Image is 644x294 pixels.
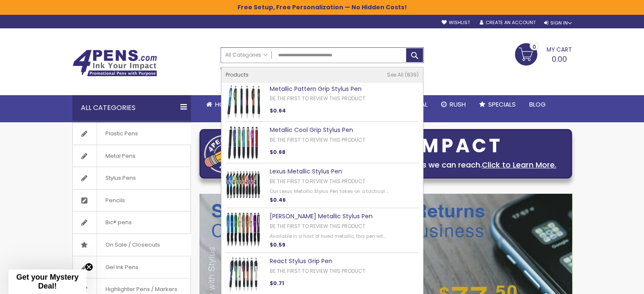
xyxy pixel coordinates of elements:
[226,257,260,292] img: React Stylus Grip Pen
[270,85,362,93] a: Metallic Pattern Grip Stylus Pen
[72,49,157,77] img: 4Pens Custom Pens and Promotional Products
[221,48,272,62] a: All Categories
[574,271,644,294] iframe: Google Customer Reviews
[226,168,260,202] img: Lexus Metallic Stylus Pen
[544,20,572,26] div: Sign In
[73,234,191,256] a: On Sale / Closeouts
[405,71,419,78] span: 839
[204,135,246,173] img: four_pen_logo.png
[387,71,404,78] span: See All
[434,95,473,114] a: Rush
[270,178,365,185] a: Be the first to review this product
[270,196,286,203] span: $0.46
[387,71,419,78] a: See All 839
[215,100,232,109] span: Home
[226,71,249,78] span: Products
[482,159,556,170] a: Click to Learn More.
[479,19,535,26] a: Create an Account
[270,241,285,248] span: $0.59
[270,136,365,143] a: Be the first to review this product
[270,107,286,114] span: $0.64
[533,43,536,51] span: 0
[8,269,86,294] div: Get your Mystery Deal!Close teaser
[270,188,395,195] div: Our Lexus Metallic Stylus Pen takes on a tactical ...
[97,190,133,212] span: Pencils
[552,54,567,64] span: 0.00
[522,95,553,114] a: Blog
[225,52,268,58] span: All Categories
[226,126,260,161] img: Metallic Cool Grip Stylus Pen
[73,256,191,278] a: Gel Ink Pens
[73,145,191,167] a: Metal Pens
[97,234,169,256] span: On Sale / Closeouts
[270,267,365,275] a: Be the first to review this product
[226,85,260,120] img: Metallic Pattern Grip Stylus Pen
[270,257,332,265] a: React Stylus Grip Pen
[270,126,353,134] a: Metallic Cool Grip Stylus Pen
[473,95,522,114] a: Specials
[441,19,470,26] a: Wishlist
[97,167,144,189] span: Stylus Pens
[97,256,147,278] span: Gel Ink Pens
[73,123,191,145] a: Plastic Pens
[270,280,284,287] span: $0.71
[226,212,260,247] img: Lory Metallic Stylus Pen
[270,233,395,239] div: Available in a host of hued metallic, this pen wit...
[72,95,191,121] div: All Categories
[199,95,239,114] a: Home
[270,223,365,230] a: Be the first to review this product
[73,190,191,212] a: Pencils
[270,167,342,176] a: Lexus Metallic Stylus Pen
[270,212,373,220] a: [PERSON_NAME] Metallic Stylus Pen
[73,212,191,234] a: Bic® pens
[353,63,424,80] div: Free shipping on pen orders over $199
[515,43,572,64] a: 0.00 0
[450,100,466,109] span: Rush
[16,273,78,290] span: Get your Mystery Deal!
[488,100,516,109] span: Specials
[97,212,140,234] span: Bic® pens
[529,100,546,109] span: Blog
[270,148,285,156] span: $0.68
[270,95,365,102] a: Be the first to review this product
[73,167,191,189] a: Stylus Pens
[85,263,93,271] button: Close teaser
[97,145,144,167] span: Metal Pens
[97,123,146,145] span: Plastic Pens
